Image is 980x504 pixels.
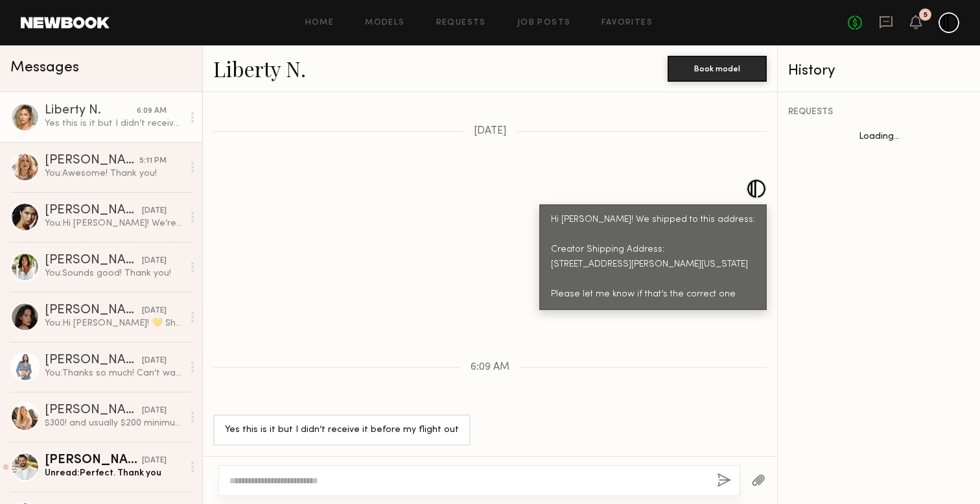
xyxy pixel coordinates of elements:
div: [PERSON_NAME] [45,154,139,167]
div: [PERSON_NAME] [45,304,142,317]
div: Liberty N. [45,104,137,117]
a: Liberty N. [213,54,306,82]
div: You: Hi [PERSON_NAME]! 💛 Sharing a few video examples we love below. We’re aiming for a more dyna... [45,317,183,330]
div: You: Hi [PERSON_NAME]! We’re looking for a simple vertical video. Hook: “My hair and nails have n... [45,217,183,230]
div: Hi [PERSON_NAME]! We shipped to this address: Creator Shipping Address: [STREET_ADDRESS][PERSON_N... [551,213,755,302]
div: [DATE] [142,455,167,467]
div: Loading... [778,132,980,141]
a: Requests [436,19,486,27]
div: [PERSON_NAME] [45,404,142,417]
div: [PERSON_NAME] [45,254,142,267]
div: History [788,64,970,78]
div: [PERSON_NAME] [45,204,142,217]
div: 5 [924,12,927,19]
div: 6:09 AM [137,105,167,117]
a: Models [365,19,404,27]
div: Yes this is it but I didn’t receive it before my flight out [225,423,459,438]
div: Unread: Perfect. Thank you [45,467,183,479]
div: [DATE] [142,305,167,317]
div: [DATE] [142,255,167,267]
div: [DATE] [142,405,167,417]
div: $300! and usually $200 minimum without [45,417,183,429]
div: You: Sounds good! Thank you! [45,267,183,280]
div: You: Thanks so much! Can’t wait to see your magic ✨ [45,367,183,379]
div: REQUESTS [788,108,970,117]
div: [PERSON_NAME] [45,454,142,467]
span: Messages [10,60,79,75]
a: Job Posts [517,19,571,27]
div: [DATE] [142,205,167,217]
div: [PERSON_NAME] [45,354,142,367]
div: 5:11 PM [139,155,167,167]
a: Home [305,19,334,27]
div: [DATE] [142,355,167,367]
div: Yes this is it but I didn’t receive it before my flight out [45,117,183,130]
div: You: Awesome! Thank you! [45,167,183,180]
button: Book model [668,56,767,82]
a: Favorites [601,19,653,27]
span: 6:09 AM [471,362,509,373]
a: Book model [668,62,767,73]
span: [DATE] [474,126,507,137]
